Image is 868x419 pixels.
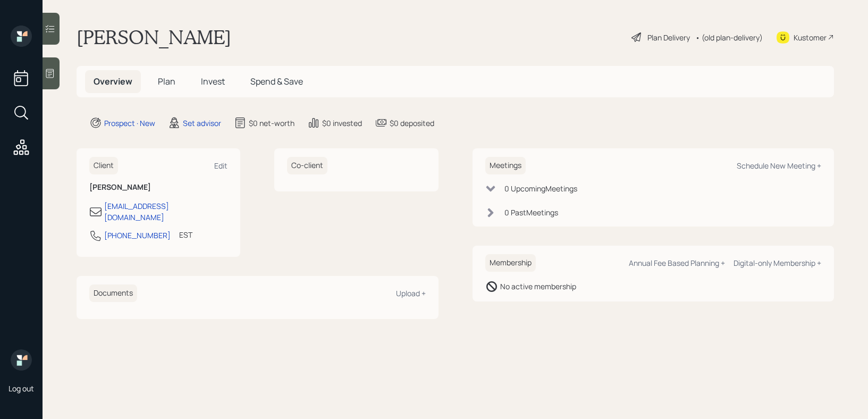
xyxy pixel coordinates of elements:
div: 0 Upcoming Meeting s [504,183,577,194]
h6: Documents [89,284,137,302]
h6: Client [89,157,118,174]
div: [EMAIL_ADDRESS][DOMAIN_NAME] [104,200,227,223]
div: $0 invested [322,118,362,129]
div: 0 Past Meeting s [504,207,558,218]
span: Plan [158,76,175,87]
h6: Co-client [287,157,327,174]
div: Upload + [396,288,426,298]
span: Invest [201,76,225,87]
h6: Membership [485,254,536,272]
div: Schedule New Meeting + [737,161,821,171]
div: $0 net-worth [249,118,294,129]
div: [PHONE_NUMBER] [104,230,171,241]
div: Digital-only Membership + [734,258,821,268]
span: Overview [94,76,132,87]
div: • (old plan-delivery) [695,32,763,43]
span: Spend & Save [250,76,303,87]
div: EST [179,229,192,240]
h6: Meetings [485,157,526,174]
div: Kustomer [794,32,827,43]
div: $0 deposited [390,118,434,129]
div: Log out [9,383,34,393]
h1: [PERSON_NAME] [77,26,231,49]
h6: [PERSON_NAME] [89,183,227,192]
div: Edit [214,161,227,171]
div: Annual Fee Based Planning + [629,258,725,268]
div: No active membership [500,281,576,292]
img: retirable_logo.png [11,349,32,371]
div: Set advisor [183,118,221,129]
div: Prospect · New [104,118,155,129]
div: Plan Delivery [647,32,690,43]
